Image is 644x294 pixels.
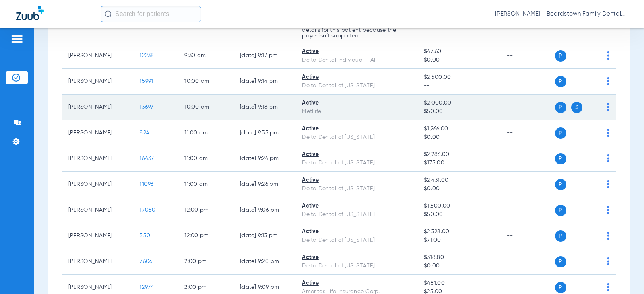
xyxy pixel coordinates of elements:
span: P [555,179,566,190]
div: Delta Dental of [US_STATE] [302,262,411,270]
span: P [555,50,566,62]
img: hamburger-icon [10,34,23,44]
div: Active [302,150,411,159]
span: 16437 [140,156,154,161]
span: 7606 [140,259,152,264]
div: Active [302,73,411,82]
span: $1,266.00 [424,125,494,133]
td: 12:00 PM [178,223,233,249]
img: group-dot-blue.svg [607,154,609,162]
td: [DATE] 9:13 PM [233,223,295,249]
div: Delta Dental of [US_STATE] [302,210,411,219]
span: $2,286.00 [424,150,494,159]
img: Zuub Logo [16,6,44,20]
span: $2,328.00 [424,228,494,236]
td: -- [500,69,555,95]
span: 12238 [140,53,154,58]
td: [DATE] 9:35 PM [233,120,295,146]
span: S [571,102,582,113]
td: [DATE] 9:18 PM [233,95,295,120]
td: [DATE] 9:17 PM [233,43,295,69]
div: Active [302,228,411,236]
span: 12974 [140,284,154,290]
span: P [555,205,566,216]
td: [PERSON_NAME] [62,197,133,223]
td: [PERSON_NAME] [62,120,133,146]
span: $2,000.00 [424,99,494,107]
td: [PERSON_NAME] [62,69,133,95]
span: P [555,76,566,87]
td: [DATE] 9:24 PM [233,146,295,172]
span: $175.00 [424,159,494,167]
td: [PERSON_NAME] [62,95,133,120]
div: Delta Dental of [US_STATE] [302,82,411,90]
td: [PERSON_NAME] [62,223,133,249]
td: 2:00 PM [178,249,233,275]
td: [DATE] 9:14 PM [233,69,295,95]
span: $2,500.00 [424,73,494,82]
td: -- [500,146,555,172]
span: $318.80 [424,253,494,262]
img: group-dot-blue.svg [607,232,609,240]
span: $0.00 [424,133,494,142]
span: 13697 [140,104,153,110]
td: -- [500,172,555,197]
td: 11:00 AM [178,146,233,172]
span: 15991 [140,78,153,84]
p: We couldn’t retrieve the insurance details for this patient because the payer isn’t supported. [302,22,411,39]
td: [PERSON_NAME] [62,249,133,275]
span: 824 [140,130,149,136]
img: group-dot-blue.svg [607,51,609,60]
input: Search for patients [101,6,201,22]
span: $0.00 [424,185,494,193]
td: 10:00 AM [178,69,233,95]
td: 10:00 AM [178,95,233,120]
span: P [555,102,566,113]
span: -- [424,82,494,90]
span: P [555,282,566,293]
td: -- [500,95,555,120]
span: $2,431.00 [424,176,494,185]
div: MetLife [302,107,411,116]
img: group-dot-blue.svg [607,77,609,85]
img: group-dot-blue.svg [607,180,609,188]
span: P [555,127,566,139]
span: $0.00 [424,56,494,64]
span: 550 [140,233,150,238]
div: Active [302,279,411,288]
span: P [555,153,566,164]
td: -- [500,249,555,275]
td: [PERSON_NAME] [62,172,133,197]
span: 17050 [140,207,155,213]
span: P [555,230,566,242]
td: 12:00 PM [178,197,233,223]
span: P [555,256,566,267]
img: Search Icon [105,10,112,18]
td: -- [500,120,555,146]
td: [PERSON_NAME] [62,43,133,69]
span: 11096 [140,181,153,187]
div: Delta Dental of [US_STATE] [302,185,411,193]
div: Active [302,176,411,185]
span: $0.00 [424,262,494,270]
span: $1,500.00 [424,202,494,210]
div: Delta Dental of [US_STATE] [302,236,411,245]
td: 9:30 AM [178,43,233,69]
img: group-dot-blue.svg [607,257,609,265]
div: Delta Dental of [US_STATE] [302,133,411,142]
td: -- [500,43,555,69]
span: $481.00 [424,279,494,288]
img: group-dot-blue.svg [607,129,609,137]
td: -- [500,223,555,249]
td: [DATE] 9:20 PM [233,249,295,275]
span: $47.60 [424,47,494,56]
td: 11:00 AM [178,172,233,197]
img: group-dot-blue.svg [607,206,609,214]
div: Delta Dental of [US_STATE] [302,159,411,167]
div: Delta Dental Individual - AI [302,56,411,64]
div: Active [302,125,411,133]
span: $50.00 [424,107,494,116]
div: Active [302,253,411,262]
span: $50.00 [424,210,494,219]
td: [DATE] 9:06 PM [233,197,295,223]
